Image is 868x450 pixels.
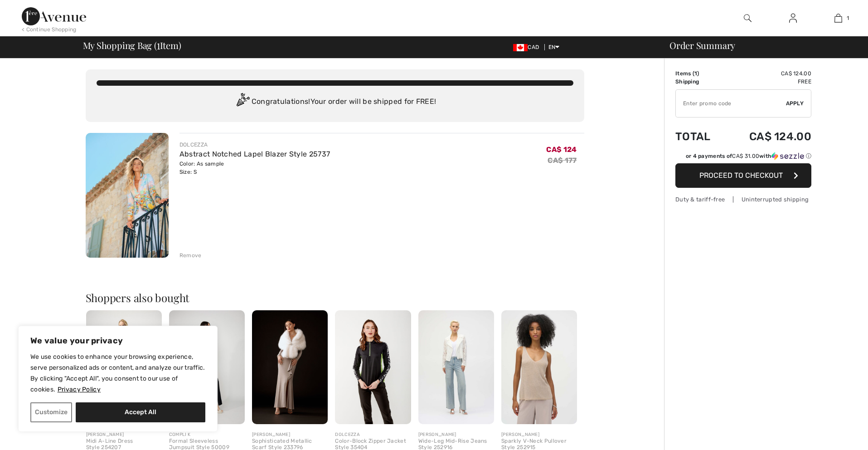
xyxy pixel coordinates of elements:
[724,78,811,86] td: Free
[548,44,560,50] span: EN
[732,153,759,159] span: CA$ 31.00
[157,39,160,50] span: 1
[18,326,218,432] div: We value your privacy
[86,431,162,438] div: [PERSON_NAME]
[233,93,252,111] img: Congratulation2.svg
[675,69,724,78] td: Items ( )
[676,90,786,117] input: Promo code
[675,121,724,152] td: Total
[786,99,804,108] span: Apply
[83,41,181,50] span: My Shopping Bag ( Item)
[724,69,811,78] td: CA$ 124.00
[513,44,528,51] img: Canadian Dollar
[86,292,584,303] h2: Shoppers also bought
[834,13,842,24] img: My Bag
[30,402,72,422] button: Customize
[169,310,245,424] img: Formal Sleeveless Jumpsuit Style 50009
[789,13,797,24] img: My Info
[22,25,77,34] div: < Continue Shopping
[22,7,86,25] img: 1ère Avenue
[252,310,328,424] img: Sophisticated Metallic Scarf Style 233796
[675,78,724,86] td: Shipping
[771,152,804,160] img: Sezzle
[30,335,205,346] p: We value your privacy
[86,133,169,258] img: Abstract Notched Lapel Blazer Style 25737
[179,150,330,158] a: Abstract Notched Lapel Blazer Style 25737
[782,13,804,24] a: Sign In
[546,145,577,154] span: CA$ 124
[179,141,330,149] div: DOLCEZZA
[501,310,577,424] img: Sparkly V-Neck Pullover Style 252915
[57,385,101,394] a: Privacy Policy
[179,251,202,259] div: Remove
[501,431,577,438] div: [PERSON_NAME]
[816,13,860,24] a: 1
[179,160,330,176] div: Color: As sample Size: S
[675,195,811,204] div: Duty & tariff-free | Uninterrupted shipping
[418,310,494,424] img: Wide-Leg Mid-Rise Jeans Style 252916
[513,44,543,50] span: CAD
[548,156,577,165] s: CA$ 177
[86,310,162,424] img: Midi A-Line Dress Style 254207
[97,93,573,111] div: Congratulations! Your order will be shipped for FREE!
[724,121,811,152] td: CA$ 124.00
[659,41,863,50] div: Order Summary
[675,152,811,163] div: or 4 payments ofCA$ 31.00withSezzle Click to learn more about Sezzle
[335,310,411,424] img: Color-Block Zipper Jacket Style 35404
[744,13,752,24] img: search the website
[76,402,205,422] button: Accept All
[169,431,245,438] div: COMPLI K
[30,352,205,395] p: We use cookies to enhance your browsing experience, serve personalized ads or content, and analyz...
[694,70,697,77] span: 1
[847,14,849,22] span: 1
[675,163,811,188] button: Proceed to Checkout
[418,431,494,438] div: [PERSON_NAME]
[699,171,783,180] span: Proceed to Checkout
[252,431,328,438] div: [PERSON_NAME]
[686,152,811,160] div: or 4 payments of with
[335,431,411,438] div: DOLCEZZA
